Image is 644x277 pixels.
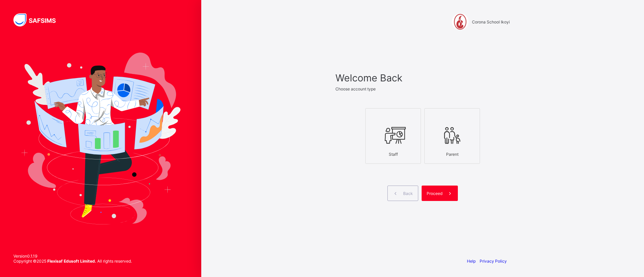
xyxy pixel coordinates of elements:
span: Copyright © 2025 All rights reserved. [13,259,132,264]
span: Back [403,191,413,196]
strong: Flexisaf Edusoft Limited. [47,259,96,264]
img: SAFSIMS Logo [13,13,64,26]
div: Staff [369,148,417,160]
span: Corona School Ikoyi [472,19,510,24]
a: Privacy Policy [480,259,507,264]
span: Version 0.1.19 [13,254,132,259]
div: Parent [428,148,476,160]
span: Choose account type [335,86,376,91]
span: Welcome Back [335,72,510,84]
img: Hero Image [21,53,180,224]
span: Proceed [427,191,442,196]
a: Help [467,259,476,264]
